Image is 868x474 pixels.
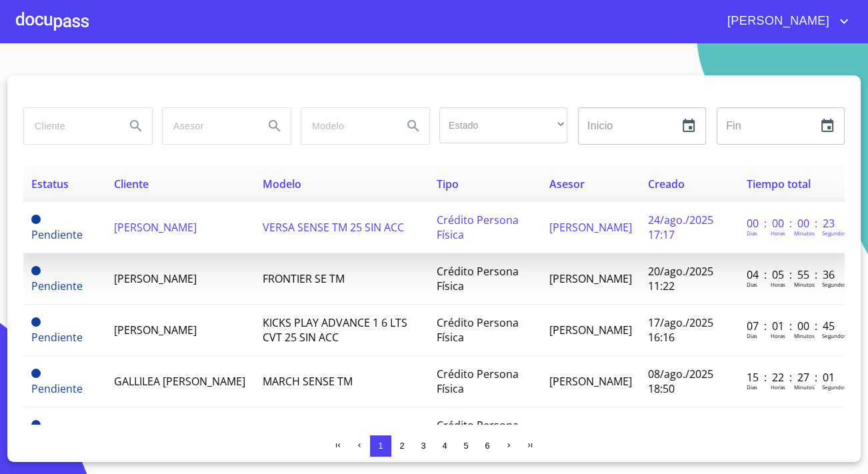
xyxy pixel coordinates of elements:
[822,281,847,288] p: Segundos
[648,315,713,345] span: 17/ago./2025 16:16
[31,279,83,293] span: Pendiente
[114,271,197,286] span: [PERSON_NAME]
[549,220,632,235] span: [PERSON_NAME]
[549,374,632,389] span: [PERSON_NAME]
[437,264,519,293] span: Crédito Persona Física
[437,315,519,345] span: Crédito Persona Física
[794,229,815,237] p: Minutos
[442,441,447,451] span: 4
[822,383,847,391] p: Segundos
[549,323,632,337] span: [PERSON_NAME]
[747,281,757,288] p: Dias
[114,177,149,191] span: Cliente
[747,216,837,231] p: 00 : 00 : 00 : 23
[31,215,41,224] span: Pendiente
[549,177,585,191] span: Asesor
[399,441,404,451] span: 2
[771,229,785,237] p: Horas
[31,420,41,429] span: Pendiente
[114,323,197,337] span: [PERSON_NAME]
[370,435,391,457] button: 1
[437,418,519,447] span: Crédito Persona Física
[163,108,253,144] input: search
[717,11,852,32] button: account of current user
[397,110,429,142] button: Search
[120,110,152,142] button: Search
[648,367,713,396] span: 08/ago./2025 18:50
[437,367,519,396] span: Crédito Persona Física
[747,332,757,339] p: Dias
[31,369,41,378] span: Pendiente
[378,441,383,451] span: 1
[648,213,713,242] span: 24/ago./2025 17:17
[259,110,291,142] button: Search
[747,421,837,436] p: 35 : 04 : 56 : 03
[114,220,197,235] span: [PERSON_NAME]
[114,374,245,389] span: GALLILEA [PERSON_NAME]
[413,435,434,457] button: 3
[747,319,837,333] p: 07 : 01 : 00 : 45
[263,220,404,235] span: VERSA SENSE TM 25 SIN ACC
[771,383,785,391] p: Horas
[747,229,757,237] p: Dias
[794,332,815,339] p: Minutos
[31,266,41,275] span: Pendiente
[549,271,632,286] span: [PERSON_NAME]
[31,227,83,242] span: Pendiente
[437,177,459,191] span: Tipo
[747,267,837,282] p: 04 : 05 : 55 : 36
[717,11,836,32] span: [PERSON_NAME]
[747,370,837,385] p: 15 : 22 : 27 : 01
[648,177,685,191] span: Creado
[439,107,567,143] div: ​
[31,330,83,345] span: Pendiente
[747,383,757,391] p: Dias
[263,315,407,345] span: KICKS PLAY ADVANCE 1 6 LTS CVT 25 SIN ACC
[263,177,301,191] span: Modelo
[301,108,392,144] input: search
[421,441,425,451] span: 3
[263,271,345,286] span: FRONTIER SE TM
[434,435,455,457] button: 4
[747,177,811,191] span: Tiempo total
[822,229,847,237] p: Segundos
[24,108,115,144] input: search
[31,317,41,327] span: Pendiente
[263,374,353,389] span: MARCH SENSE TM
[31,381,83,396] span: Pendiente
[437,213,519,242] span: Crédito Persona Física
[391,435,413,457] button: 2
[771,332,785,339] p: Horas
[648,264,713,293] span: 20/ago./2025 11:22
[477,435,498,457] button: 6
[771,281,785,288] p: Horas
[485,441,489,451] span: 6
[794,383,815,391] p: Minutos
[794,281,815,288] p: Minutos
[31,177,69,191] span: Estatus
[455,435,477,457] button: 5
[822,332,847,339] p: Segundos
[463,441,468,451] span: 5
